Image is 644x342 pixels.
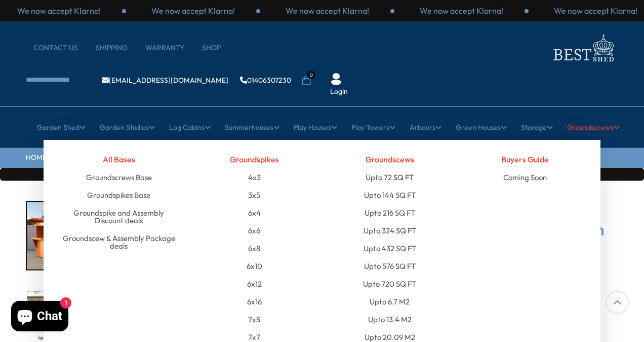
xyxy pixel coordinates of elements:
a: Log Cabins [169,115,211,140]
a: Upto 144 SQ FT [364,186,416,204]
p: We now accept Klarna! [420,5,503,16]
h4: All Bases [59,150,179,168]
a: 6x4 [248,204,261,222]
p: We now accept Klarna! [151,5,235,16]
a: HOME [26,153,47,163]
span: 0 [307,71,315,79]
a: Upto 576 SQ FT [364,257,416,275]
a: Groundspikes Base [87,186,150,204]
a: 01406307230 [240,77,291,84]
h4: Buyers Guide [465,150,586,168]
a: Green Houses [456,115,507,140]
a: Arbours [410,115,441,140]
div: 3 / 3 [260,5,394,16]
p: We now accept Klarna! [286,5,369,16]
a: Login [330,87,348,97]
a: 6x12 [247,275,262,293]
a: Upto 720 SQ FT [363,275,416,293]
a: Shop [202,43,231,53]
a: Coming Soon [503,168,547,186]
a: Groundscrews [567,115,620,140]
a: 3x5 [248,186,260,204]
a: CONTACT US [33,43,88,53]
a: Upto 432 SQ FT [364,240,416,257]
a: 6x8 [248,240,260,257]
p: We now accept Klarna! [17,5,101,16]
h4: Groundspikes [194,150,315,168]
div: 1 / 7 [26,201,76,270]
a: Play Towers [351,115,395,140]
a: 6x6 [248,222,260,240]
h4: Groundscews [330,150,450,168]
img: DSC_0056_1_9a3d5234-1826-4cf8-964c-e5eeb355341b_200x200.jpg [27,202,75,269]
div: 2 / 3 [126,5,260,16]
a: Upto 6.7 M2 [370,293,410,311]
a: 6x16 [247,293,262,311]
p: We now accept Klarna! [554,5,637,16]
a: Upto 216 SQ FT [365,204,415,222]
img: logo [547,31,618,64]
a: Shipping [96,43,138,53]
img: User Icon [330,73,342,85]
a: Storage [521,115,553,140]
a: 7x5 [248,311,260,328]
a: Groundscew & Assembly Package deals [59,229,179,255]
a: [EMAIL_ADDRESS][DOMAIN_NAME] [102,77,228,84]
a: 4x3 [248,168,261,186]
a: 0 [301,76,311,86]
inbox-online-store-chat: Shopify online store chat [8,301,71,334]
a: Groundspike and Assembly Discount deals [59,204,179,229]
a: Garden Studios [100,115,155,140]
a: Upto 72 SQ FT [366,168,414,186]
a: Groundscrews Base [86,168,152,186]
a: Upto 13.4 M2 [368,311,412,328]
div: 1 / 3 [394,5,529,16]
a: Summerhouses [225,115,279,140]
a: Play Houses [294,115,337,140]
a: Garden Shed [37,115,86,140]
a: Warranty [145,43,194,53]
a: 6x10 [247,257,262,275]
a: Upto 324 SQ FT [364,222,416,240]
